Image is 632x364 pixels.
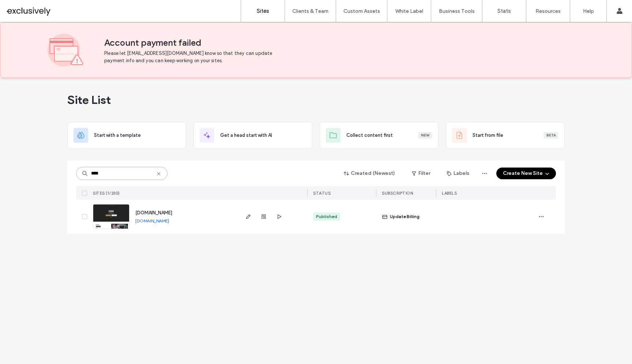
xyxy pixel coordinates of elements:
span: LABELS [442,191,457,196]
button: Created (Newest) [338,168,402,179]
label: Resources [535,8,561,14]
a: [DOMAIN_NAME] [135,210,172,215]
span: Start from file [473,132,503,139]
div: Get a head start with AI [193,122,312,149]
span: Update Billing [382,213,420,220]
div: Beta [543,132,558,139]
span: Site List [67,93,111,107]
label: Sites [257,8,269,14]
div: Start with a template [67,122,186,149]
a: [DOMAIN_NAME] [135,218,169,224]
div: Start from fileBeta [446,122,565,149]
span: Collect content first [346,132,393,139]
span: Account payment failed [104,37,584,48]
button: Create New Site [496,168,556,179]
label: Stats [497,8,511,14]
label: Business Tools [439,8,475,14]
span: SITES (1/230) [93,191,120,196]
span: Help [17,5,32,12]
label: Custom Assets [343,8,380,14]
div: New [418,132,432,139]
label: Help [583,8,594,14]
span: SUBSCRIPTION [382,191,413,196]
span: Get a head start with AI [220,132,272,139]
span: STATUS [313,191,331,196]
label: White Label [395,8,423,14]
div: Published [316,213,337,220]
span: Please let [EMAIL_ADDRESS][DOMAIN_NAME] know so that they can update payment info and you can kee... [104,50,293,64]
span: Start with a template [94,132,141,139]
label: Clients & Team [292,8,328,14]
button: Filter [405,168,437,179]
div: Collect content firstNew [320,122,439,149]
button: Labels [440,168,476,179]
